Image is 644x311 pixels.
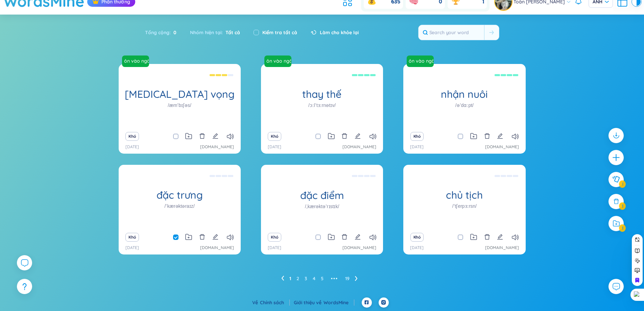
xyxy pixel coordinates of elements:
[342,144,376,150] a: [DOMAIN_NAME]
[296,273,299,284] li: 2
[341,132,348,141] button: xóa bỏ
[484,234,490,240] span: xóa bỏ
[305,273,307,284] li: 3
[212,132,218,141] button: biên tập
[355,232,361,242] button: biên tập
[266,58,307,64] font: ôn vào ngày 29/8
[410,245,424,250] font: [DATE]
[268,132,281,141] button: Khó
[125,144,139,149] font: [DATE]
[125,132,139,141] button: Khó
[200,144,234,149] font: [DOMAIN_NAME]
[281,273,284,284] li: Trang trước
[252,299,258,306] font: Về
[221,29,223,36] font: :
[212,133,218,139] span: biên tập
[200,245,234,251] a: [DOMAIN_NAME]
[407,55,436,67] a: ôn vào ngày 29/8
[169,29,171,36] font: :
[305,275,307,282] font: 3
[409,58,450,64] font: ôn vào ngày 29/8
[446,188,483,201] font: chủ tịch
[313,273,315,284] li: 4
[168,103,191,108] font: /æmˈbɪʃəs/
[345,275,350,282] font: 19
[271,235,278,240] font: Khó
[125,233,139,242] button: Khó
[355,273,358,284] li: Trang tiếp theo
[331,275,338,282] font: •••
[125,245,139,250] font: [DATE]
[341,234,348,240] span: xóa bỏ
[455,103,474,108] font: /əˈdɑːpt/
[128,134,136,139] font: Khó
[145,29,169,36] font: Tổng cộng
[410,233,424,242] button: Khó
[125,88,235,101] font: [MEDICAL_DATA] vọng
[355,133,361,139] span: biên tập
[410,132,424,141] button: Khó
[305,203,339,209] font: /ˌkærəktəˈrɪstɪk/
[200,144,234,150] a: [DOMAIN_NAME]
[341,133,348,139] span: xóa bỏ
[313,275,315,282] font: 4
[355,234,361,240] span: biên tập
[199,232,205,242] button: xóa bỏ
[485,144,519,149] font: [DOMAIN_NAME]
[497,132,503,141] button: biên tập
[497,133,503,139] span: biên tập
[321,273,324,284] li: 5
[341,232,348,242] button: xóa bỏ
[268,233,281,242] button: Khó
[296,275,299,282] font: 2
[419,25,484,40] input: Search your word
[300,188,344,201] font: đặc điểm
[289,275,291,282] font: 1
[124,58,165,64] font: ôn vào ngày 29/8
[212,234,218,240] span: biên tập
[329,273,340,284] li: 5 trang tiếp theo
[452,203,477,209] font: /ˈtʃerpɜːrsn/
[342,245,376,251] a: [DOMAIN_NAME]
[485,144,519,150] a: [DOMAIN_NAME]
[308,103,336,108] font: /ɔːlˈtɜːrnətɪv/
[324,299,349,306] font: WordsMine
[342,144,376,149] font: [DOMAIN_NAME]
[264,55,294,67] a: ôn vào ngày 29/8
[225,29,240,36] font: Tất cả
[212,232,218,242] button: biên tập
[355,132,361,141] button: biên tập
[484,232,490,242] button: xóa bỏ
[497,234,503,240] span: biên tập
[268,144,281,149] font: [DATE]
[410,144,424,149] font: [DATE]
[260,299,284,306] font: Chính sách
[200,245,234,250] font: [DOMAIN_NAME]
[485,245,519,251] a: [DOMAIN_NAME]
[173,29,176,36] font: 0
[302,88,341,101] font: thay thế
[165,203,195,209] font: /ˈkærəktəraɪz/
[190,29,221,36] font: Nhóm hiện tại
[199,234,205,240] span: xóa bỏ
[342,245,376,250] font: [DOMAIN_NAME]
[199,133,205,139] span: xóa bỏ
[413,235,421,240] font: Khó
[345,273,350,284] li: 19
[262,29,297,36] font: Kiểm tra tất cả
[484,133,490,139] span: xóa bỏ
[612,153,620,162] span: cộng thêm
[484,132,490,141] button: xóa bỏ
[157,188,203,201] font: đặc trưng
[441,88,488,101] font: nhận nuôi
[122,55,152,67] a: ôn vào ngày 29/8
[199,132,205,141] button: xóa bỏ
[260,299,290,306] a: Chính sách
[289,273,291,284] li: 1
[497,232,503,242] button: biên tập
[320,29,359,36] font: Làm cho khỏe lại
[485,245,519,250] font: [DOMAIN_NAME]
[413,134,421,139] font: Khó
[128,235,136,240] font: Khó
[324,299,354,306] a: WordsMine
